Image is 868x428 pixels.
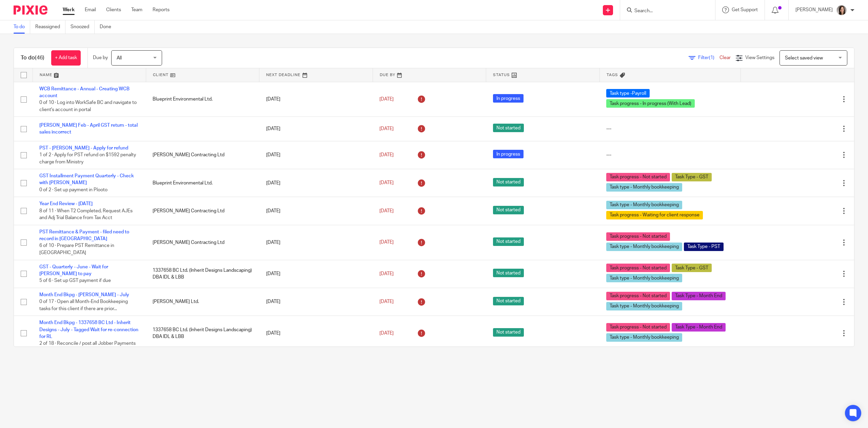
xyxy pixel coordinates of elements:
span: Task progress - Not started [606,264,670,272]
td: [DATE] [259,141,373,169]
td: [DATE] [259,197,373,225]
span: [DATE] [379,299,394,304]
span: Not started [493,124,524,132]
span: Task type - Monthly bookkeeping [606,183,682,192]
img: Pixie [14,5,47,15]
td: [DATE] [259,316,373,351]
td: [DATE] [259,117,373,141]
td: [DATE] [259,288,373,316]
p: Due by [93,54,108,61]
td: [DATE] [259,82,373,117]
span: Task type -Payroll [606,89,650,97]
td: [PERSON_NAME] Contracting Ltd [146,141,259,169]
span: Task type - Monthly bookkeeping [606,333,682,342]
a: Done [100,20,116,34]
td: 1337658 BC Ltd. (Inherit Designs Landscaping) DBA IDL & LBB [146,260,259,288]
td: [PERSON_NAME] Contracting Ltd [146,225,259,260]
span: Not started [493,206,524,214]
td: [PERSON_NAME] Ltd. [146,288,259,316]
span: In progress [493,94,524,103]
a: Month End Bkpg - [PERSON_NAME] - July [39,292,129,297]
span: [DATE] [379,271,394,276]
span: In progress [493,150,524,158]
span: Tags [607,73,618,77]
h1: To do [21,54,44,61]
span: 1 of 2 · Apply for PST refund on $1592 penalty charge from Ministry [39,153,136,164]
span: View Settings [745,55,774,60]
span: All [117,56,122,60]
td: [DATE] [259,169,373,197]
a: To do [14,20,30,34]
img: Danielle%20photo.jpg [836,5,847,16]
td: Blueprint Environmental Ltd. [146,82,259,117]
div: --- [606,151,734,158]
div: --- [606,125,734,132]
a: Email [85,6,96,13]
a: Snoozed [71,20,95,34]
span: 6 of 10 · Prepare PST Remittance in [GEOGRAPHIC_DATA] [39,244,114,255]
input: Search [634,8,695,14]
span: Task type - Monthly bookkeeping [606,274,682,282]
span: Task Type - PST [684,243,724,251]
td: [PERSON_NAME] Contracting Ltd [146,197,259,225]
span: [DATE] [379,126,394,131]
span: Task Type - Month End [672,292,726,300]
span: Task Type - GST [672,264,712,272]
span: Task type - Monthly bookkeeping [606,302,682,310]
span: Select saved view [785,56,823,60]
a: Team [131,6,142,13]
a: Clients [106,6,121,13]
span: 2 of 18 · Reconcile / post all Jobber Payments [39,341,136,346]
span: (1) [709,55,714,60]
span: 0 of 10 · Log into WorkSafe BC and navigate to client's account in portal [39,100,137,112]
span: Task progress - Not started [606,323,670,332]
span: Filter [698,55,719,60]
span: [DATE] [379,181,394,185]
span: 0 of 17 · Open all Month-End Bookkeeping tasks for this client if there are prior... [39,299,128,311]
a: + Add task [51,50,81,66]
span: Task progress - Waiting for client response [606,211,703,219]
span: Task Type - Month End [672,323,726,332]
span: Task type - Monthly bookkeeping [606,243,682,251]
span: Task Type - GST [672,173,712,181]
td: Blueprint Environmental Ltd. [146,169,259,197]
a: Reports [153,6,170,13]
span: Not started [493,269,524,277]
a: [PERSON_NAME] Feb - April GST return - total sales incorrect [39,123,138,135]
a: Clear [719,55,731,60]
span: [DATE] [379,240,394,245]
a: PST - [PERSON_NAME] - Apply for refund [39,146,128,150]
a: GST - Quarterly - June - Wait for [PERSON_NAME] to pay [39,265,108,276]
span: Not started [493,237,524,246]
span: Task type - Monthly bookkeeping [606,201,682,209]
span: Task progress - In progress (With Lead) [606,99,695,108]
span: 0 of 2 · Set up payment in Plooto [39,188,107,192]
td: 1337658 BC Ltd. (Inherit Designs Landscaping) DBA IDL & LBB [146,316,259,351]
a: Year End Review - [DATE] [39,201,93,206]
span: [DATE] [379,331,394,336]
a: Reassigned [35,20,65,34]
a: Work [63,6,75,13]
span: [DATE] [379,209,394,213]
span: (46) [35,55,44,60]
span: [DATE] [379,153,394,157]
span: Task progress - Not started [606,232,670,241]
span: 8 of 11 · When T2 Completed, Request AJEs and Adj Trial Balance from Tax Acct [39,209,133,220]
p: [PERSON_NAME] [795,6,833,13]
td: [DATE] [259,260,373,288]
span: Task progress - Not started [606,292,670,300]
a: WCB Remittance - Annual - Creating WCB account [39,87,130,98]
span: 5 of 6 · Set up GST payment if due [39,279,111,283]
a: Month End Bkpg - 1337658 BC Ltd - Inherit Designs - July - Tagged Wait for re-connection for RL [39,320,138,339]
span: Not started [493,297,524,305]
span: Task progress - Not started [606,173,670,181]
td: [DATE] [259,225,373,260]
a: GST Installment Payment Quarterly - Check with [PERSON_NAME] [39,174,134,185]
span: Get Support [732,7,758,12]
span: Not started [493,328,524,337]
a: PST Remittance & Payment - filed need to record in [GEOGRAPHIC_DATA] [39,230,129,241]
span: [DATE] [379,97,394,102]
span: Not started [493,178,524,186]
